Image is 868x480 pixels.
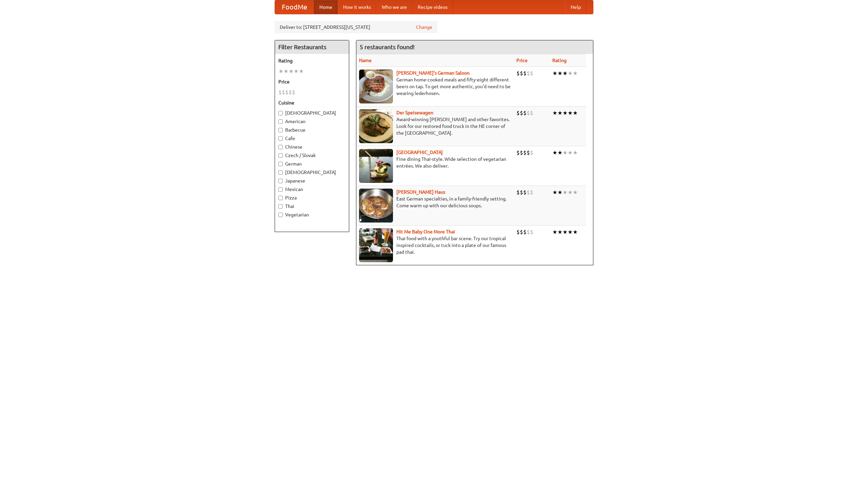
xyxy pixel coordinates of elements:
a: Recipe videos [412,0,453,14]
label: Barbecue [278,127,346,133]
input: German [278,162,283,166]
li: $ [516,109,520,117]
li: $ [516,189,520,196]
a: Rating [552,58,567,63]
li: $ [527,149,530,156]
li: $ [523,109,527,117]
li: ★ [557,189,563,196]
li: $ [527,109,530,117]
a: Help [565,0,586,14]
label: Thai [278,203,346,210]
h4: Filter Restaurants [275,40,349,54]
li: ★ [573,70,578,77]
h5: Price [278,78,346,85]
input: Thai [278,204,283,209]
label: German [278,160,346,167]
img: satay.jpg [359,149,393,183]
li: ★ [557,149,563,156]
input: Chinese [278,145,283,149]
label: Czech / Slovak [278,152,346,159]
a: [GEOGRAPHIC_DATA] [396,150,443,155]
li: $ [530,149,533,156]
a: Home [314,0,338,14]
h5: Cuisine [278,99,346,106]
li: $ [523,189,527,196]
li: ★ [573,228,578,236]
li: ★ [557,228,563,236]
label: Japanese [278,177,346,184]
li: $ [530,189,533,196]
input: Vegetarian [278,213,283,217]
li: ★ [283,68,289,75]
li: ★ [568,228,573,236]
li: $ [516,70,520,77]
li: ★ [563,70,568,77]
a: [PERSON_NAME]'s German Saloon [396,70,470,76]
input: Barbecue [278,128,283,132]
a: [PERSON_NAME] Haus [396,189,445,195]
li: $ [520,189,523,196]
li: ★ [552,228,557,236]
label: [DEMOGRAPHIC_DATA] [278,169,346,176]
a: FoodMe [275,0,314,14]
li: ★ [573,109,578,117]
label: Mexican [278,186,346,193]
label: American [278,118,346,125]
img: kohlhaus.jpg [359,189,393,223]
li: ★ [552,70,557,77]
li: ★ [573,149,578,156]
input: Pizza [278,196,283,200]
input: [DEMOGRAPHIC_DATA] [278,170,283,175]
li: ★ [557,70,563,77]
a: Name [359,58,372,63]
li: ★ [552,189,557,196]
img: babythai.jpg [359,228,393,262]
a: Change [416,24,432,31]
li: $ [523,70,527,77]
a: Price [516,58,528,63]
a: Who we are [376,0,412,14]
div: Deliver to: [STREET_ADDRESS][US_STATE] [275,21,437,33]
li: $ [516,149,520,156]
li: $ [278,89,282,96]
input: American [278,119,283,124]
p: German home-cooked meals and fifty-eight different beers on tap. To get more authentic, you'd nee... [359,76,511,97]
li: ★ [563,228,568,236]
li: ★ [552,149,557,156]
li: ★ [568,109,573,117]
input: Mexican [278,187,283,192]
label: Vegetarian [278,211,346,218]
p: Fine dining Thai-style. Wide selection of vegetarian entrées. We also deliver. [359,156,511,169]
a: Der Speisewagen [396,110,433,115]
img: speisewagen.jpg [359,109,393,143]
li: $ [289,89,292,96]
img: esthers.jpg [359,70,393,103]
li: $ [285,89,289,96]
a: Hit Me Baby One More Thai [396,229,455,234]
li: ★ [552,109,557,117]
label: Chinese [278,143,346,150]
input: [DEMOGRAPHIC_DATA] [278,111,283,115]
li: $ [292,89,295,96]
label: Pizza [278,194,346,201]
h5: Rating [278,57,346,64]
li: $ [520,228,523,236]
li: ★ [568,149,573,156]
label: Cafe [278,135,346,142]
li: ★ [573,189,578,196]
li: $ [527,189,530,196]
li: ★ [278,68,283,75]
input: Czech / Slovak [278,153,283,158]
li: ★ [563,189,568,196]
li: $ [523,228,527,236]
li: $ [520,149,523,156]
li: $ [520,70,523,77]
label: [DEMOGRAPHIC_DATA] [278,110,346,116]
p: Award-winning [PERSON_NAME] and other favorites. Look for our restored food truck in the NE corne... [359,116,511,136]
li: $ [516,228,520,236]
